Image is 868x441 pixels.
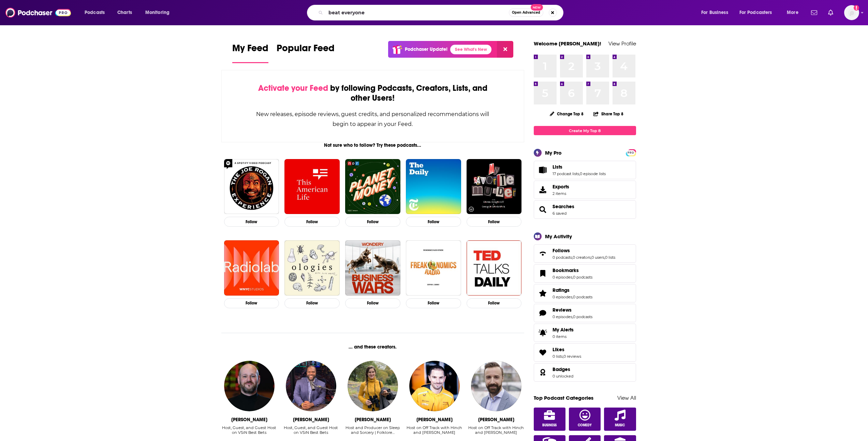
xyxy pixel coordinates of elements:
span: , [572,275,573,280]
a: PRO [627,150,635,155]
a: Badges [553,366,573,372]
span: Badges [553,366,570,372]
a: My Alerts [534,324,636,342]
div: New releases, episode reviews, guest credits, and personalized recommendations will begin to appe... [256,109,490,129]
span: For Business [701,8,728,17]
a: 0 creators [573,255,591,260]
img: The Daily [406,159,461,214]
button: Follow [345,217,400,227]
button: open menu [696,7,737,18]
span: Comedy [578,423,592,427]
a: View Profile [608,40,636,47]
a: 0 episodes [553,314,572,319]
button: Follow [406,217,461,227]
a: Podchaser - Follow, Share and Rate Podcasts [5,6,71,19]
span: Ratings [534,284,636,302]
button: Follow [467,217,522,227]
img: Ologies with Alie Ward [284,240,340,296]
span: Podcasts [85,8,105,17]
span: For Podcasters [739,8,772,17]
img: Business Wars [345,240,400,296]
a: This American Life [284,159,340,214]
span: Follows [553,247,570,254]
a: Comedy [569,408,601,431]
a: Likes [553,346,581,353]
div: Host, Guest, and Guest Host on VSiN Best Bets [283,425,339,440]
div: Host and Producer on Sleep and Sorcery | Folklore… [344,425,401,440]
a: Searches [553,203,574,210]
a: 0 lists [605,255,615,260]
button: Follow [406,298,461,308]
button: Follow [224,298,279,308]
img: Radiolab [224,240,279,296]
span: Lists [553,164,562,170]
span: More [787,8,798,17]
span: Searches [534,200,636,219]
a: 0 podcasts [573,295,592,299]
button: Follow [284,217,340,227]
div: Wes Reynolds [231,417,267,423]
img: User Profile [844,5,859,20]
a: Business [534,408,566,431]
a: Reviews [536,308,550,318]
div: Host, Guest, and Guest Host on VSiN Best Bets [221,425,278,435]
a: 17 podcast lists [553,171,579,176]
a: Follows [536,249,550,258]
a: 0 episodes [553,275,572,280]
img: Alexander Rossi [409,361,460,411]
span: Monitoring [145,8,170,17]
span: Exports [553,184,569,190]
img: Femi Abebefe [286,361,336,411]
a: 0 reviews [563,354,581,359]
p: Podchaser Update! [405,46,447,52]
span: , [579,171,580,176]
span: Charts [117,8,132,17]
div: My Pro [545,150,562,156]
span: , [563,354,563,359]
span: Business [542,423,557,427]
a: 0 unlocked [553,374,573,379]
a: Create My Top 8 [534,126,636,135]
div: ... and these creators. [221,344,525,350]
span: Popular Feed [277,42,335,58]
img: My Favorite Murder with Karen Kilgariff and Georgia Hardstark [467,159,522,214]
span: Follows [534,244,636,263]
img: Laurel Hostak Jones [348,361,398,411]
div: Not sure who to follow? Try these podcasts... [221,142,525,148]
span: Lists [534,161,636,179]
div: Laurel Hostak Jones [355,417,391,423]
span: Bookmarks [534,264,636,283]
div: Host on Off Track with Hinch and Rossi [468,425,524,440]
button: Follow [224,217,279,227]
div: Host and Producer on Sleep and Sorcery | Folklore… [344,425,401,435]
input: Search podcasts, credits, & more... [326,7,509,18]
button: open menu [141,7,178,18]
a: Badges [536,368,550,377]
div: James Hinchcliffe [478,417,514,423]
a: 0 podcasts [553,255,572,260]
a: View All [617,395,636,401]
button: Follow [467,298,522,308]
a: Lists [536,165,550,175]
span: My Alerts [536,328,550,338]
a: 0 podcasts [573,275,592,280]
a: See What's New [450,45,491,54]
svg: Email not verified [854,5,859,11]
a: The Joe Rogan Experience [224,159,279,214]
span: My Alerts [553,327,574,333]
img: Wes Reynolds [224,361,275,411]
img: Planet Money [345,159,400,214]
span: Ratings [553,287,570,293]
span: Likes [534,343,636,362]
a: Bookmarks [536,269,550,278]
span: Reviews [553,307,572,313]
a: Top Podcast Categories [534,395,593,401]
